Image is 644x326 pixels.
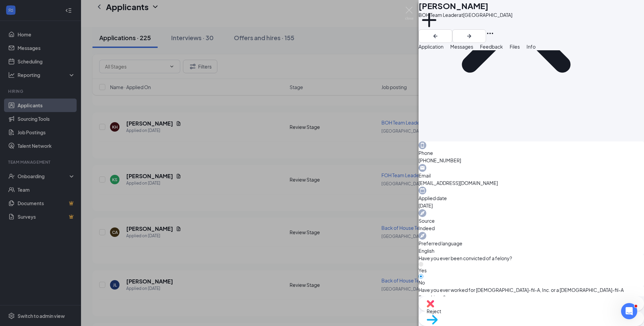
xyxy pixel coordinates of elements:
[450,44,473,50] span: Messages
[419,254,512,262] span: Have you ever been convicted of a felony?
[419,202,644,209] span: [DATE]
[419,9,440,38] button: PlusAdd a tag
[419,29,452,43] button: ArrowLeftNew
[427,307,636,315] span: Reject
[486,29,494,37] svg: Ellipses
[480,44,503,50] span: Feedback
[419,217,644,224] span: Source
[527,44,536,50] span: Info
[465,32,473,40] svg: ArrowRight
[419,279,425,286] span: No
[419,44,444,50] span: Application
[419,157,644,164] span: [PHONE_NUMBER]
[510,44,520,50] span: Files
[419,194,644,202] span: Applied date
[419,224,644,232] span: Indeed
[419,149,644,157] span: Phone
[419,286,644,301] span: Have you ever worked for [DEMOGRAPHIC_DATA]-fil-A, Inc. or a [DEMOGRAPHIC_DATA]-fil-A Franchisee?
[621,303,637,319] iframe: Intercom live chat
[419,247,644,254] span: English
[419,267,427,273] span: Yes
[452,29,486,43] button: ArrowRight
[419,11,512,18] div: BOH Team Leader at [GEOGRAPHIC_DATA]
[419,179,644,187] span: [EMAIL_ADDRESS][DOMAIN_NAME]
[419,9,440,31] svg: Plus
[431,32,439,40] svg: ArrowLeftNew
[419,240,644,247] span: Preferred language
[419,172,644,179] span: Email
